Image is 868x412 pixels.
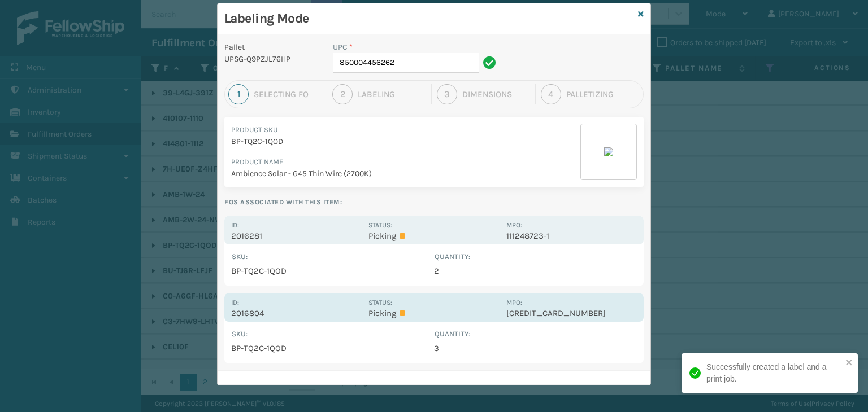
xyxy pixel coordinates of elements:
label: Id: [231,221,239,229]
img: 51104088640_40f294f443_o-scaled-700x700.jpg [604,147,613,156]
label: Status: [368,299,392,306]
div: 4 [541,84,561,104]
label: FOs associated with this item: [224,195,644,209]
td: BP-TQ2C-1QOD [231,340,434,357]
p: [CREDIT_CARD_NUMBER] [506,308,637,318]
label: UPC [333,41,353,53]
p: UPSG-Q9PZJL76HP [224,53,319,65]
div: 1 [228,84,249,104]
td: 2 [434,262,637,279]
p: 111248723-1 [506,231,637,241]
div: Labeling [358,89,426,99]
h3: Labeling Mode [224,10,633,27]
label: Status: [368,221,392,229]
label: Id: [231,299,239,306]
p: BP-TQ2C-1QOD [231,135,580,147]
th: Quantity : [434,328,637,340]
p: Picking [368,231,499,241]
label: Product Name [231,157,283,166]
button: close [845,358,853,369]
th: SKU : [231,328,434,340]
label: MPO: [506,299,522,306]
td: 3 [434,340,637,357]
th: Quantity : [434,251,637,262]
label: Product Sku [231,125,277,134]
th: SKU : [231,251,434,262]
td: BP-TQ2C-1QOD [231,262,434,279]
p: 2016281 [231,231,362,241]
p: 2016804 [231,308,362,318]
p: Picking [368,308,499,318]
div: 3 [437,84,457,104]
div: Dimensions [462,89,530,99]
p: Ambience Solar - G45 Thin Wire (2700K) [231,168,580,179]
div: Successfully created a label and a print job. [706,361,842,385]
div: 2 [332,84,353,104]
div: Selecting FO [254,89,322,99]
div: Palletizing [566,89,640,99]
p: Pallet [224,41,319,53]
label: MPO: [506,221,522,229]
